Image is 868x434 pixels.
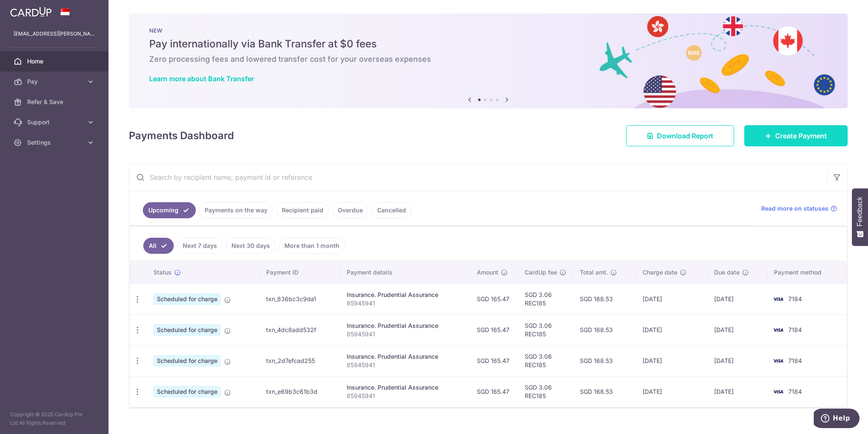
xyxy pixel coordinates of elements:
[372,202,412,218] a: Cancelled
[707,314,767,345] td: [DATE]
[470,314,518,345] td: SGD 165.47
[580,268,608,277] span: Total amt.
[518,314,573,345] td: SGD 3.06 REC185
[347,383,463,392] div: Insurance. Prudential Assurance
[636,314,707,345] td: [DATE]
[852,188,868,246] button: Feedback - Show survey
[636,283,707,314] td: [DATE]
[518,376,573,407] td: SGD 3.06 REC185
[788,326,802,333] span: 7184
[714,268,740,277] span: Due date
[129,14,848,108] img: Bank transfer banner
[707,283,767,314] td: [DATE]
[259,261,339,283] th: Payment ID
[470,345,518,376] td: SGD 165.47
[149,54,827,64] h6: Zero processing fees and lowered transfer cost for your overseas expenses
[27,118,83,126] span: Support
[761,204,837,213] a: Read more on statuses
[761,204,829,213] span: Read more on statuses
[470,376,518,407] td: SGD 165.47
[153,293,221,305] span: Scheduled for charge
[477,268,498,277] span: Amount
[788,357,802,364] span: 7184
[27,57,83,66] span: Home
[347,392,463,400] p: 85945941
[573,376,636,407] td: SGD 168.53
[347,291,463,299] div: Insurance. Prudential Assurance
[259,283,339,314] td: txn_836bc3c9da1
[347,321,463,330] div: Insurance. Prudential Assurance
[153,268,172,277] span: Status
[770,356,787,366] img: Bank Card
[143,202,196,218] a: Upcoming
[259,314,339,345] td: txn_4dc8add532f
[573,283,636,314] td: SGD 168.53
[153,355,221,367] span: Scheduled for charge
[518,345,573,376] td: SGD 3.06 REC185
[149,27,827,34] p: NEW
[707,376,767,407] td: [DATE]
[525,268,557,277] span: CardUp fee
[347,330,463,338] p: 85945941
[767,261,847,283] th: Payment method
[226,238,275,254] a: Next 30 days
[129,164,827,191] input: Search by recipient name, payment id or reference
[707,345,767,376] td: [DATE]
[27,138,83,147] span: Settings
[259,345,339,376] td: txn_2d7efcad255
[657,131,713,141] span: Download Report
[143,238,174,254] a: All
[279,238,345,254] a: More than 1 month
[814,409,860,430] iframe: Opens a widget where you can find more information
[347,361,463,369] p: 85945941
[347,299,463,308] p: 85945941
[149,74,254,83] a: Learn more about Bank Transfer
[775,131,827,141] span: Create Payment
[259,376,339,407] td: txn_e69b3c61b3d
[643,268,677,277] span: Charge date
[636,376,707,407] td: [DATE]
[199,202,273,218] a: Payments on the way
[770,294,787,304] img: Bank Card
[788,388,802,395] span: 7184
[347,352,463,361] div: Insurance. Prudential Assurance
[626,125,734,146] a: Download Report
[856,197,864,226] span: Feedback
[470,283,518,314] td: SGD 165.47
[276,202,329,218] a: Recipient paid
[153,386,221,398] span: Scheduled for charge
[177,238,223,254] a: Next 7 days
[788,295,802,302] span: 7184
[27,77,83,86] span: Pay
[10,7,52,17] img: CardUp
[744,125,848,146] a: Create Payment
[573,314,636,345] td: SGD 168.53
[636,345,707,376] td: [DATE]
[153,324,221,336] span: Scheduled for charge
[129,128,234,143] h4: Payments Dashboard
[27,98,83,106] span: Refer & Save
[149,37,827,51] h5: Pay internationally via Bank Transfer at $0 fees
[770,325,787,335] img: Bank Card
[14,30,95,38] p: [EMAIL_ADDRESS][PERSON_NAME][DOMAIN_NAME]
[518,283,573,314] td: SGD 3.06 REC185
[340,261,470,283] th: Payment details
[332,202,368,218] a: Overdue
[573,345,636,376] td: SGD 168.53
[770,387,787,397] img: Bank Card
